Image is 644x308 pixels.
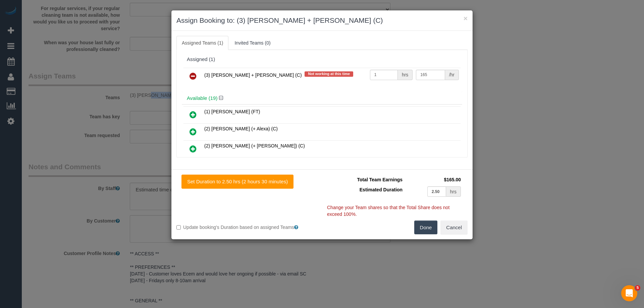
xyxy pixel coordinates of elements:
[440,221,468,235] button: Cancel
[204,109,260,114] span: (1) [PERSON_NAME] (FT)
[305,71,353,77] span: Not working at this time
[464,15,468,22] button: ×
[446,186,461,197] div: hrs
[360,187,402,192] span: Estimated Duration
[176,36,228,50] a: Assigned Teams (1)
[414,221,438,235] button: Done
[204,126,278,131] span: (2) [PERSON_NAME] (+ Alexa) (C)
[187,57,457,62] div: Assigned (1)
[635,285,640,291] span: 5
[176,15,468,25] h3: Assign Booking to: (3) [PERSON_NAME] + [PERSON_NAME] (C)
[181,175,293,189] button: Set Duration to 2.50 hrs (2 hours 30 minutes)
[187,96,457,101] h4: Available (19)
[176,224,317,231] label: Update booking's Duration based on assigned Teams
[204,72,302,78] span: (3) [PERSON_NAME] + [PERSON_NAME] (C)
[176,225,181,230] input: Update booking's Duration based on assigned Teams
[445,70,459,80] div: /hr
[404,175,463,185] td: $165.00
[229,36,276,50] a: Invited Teams (0)
[621,285,637,301] iframe: Intercom live chat
[327,175,404,185] td: Total Team Earnings
[398,70,413,80] div: hrs
[204,143,305,148] span: (2) [PERSON_NAME] (+ [PERSON_NAME]) (C)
